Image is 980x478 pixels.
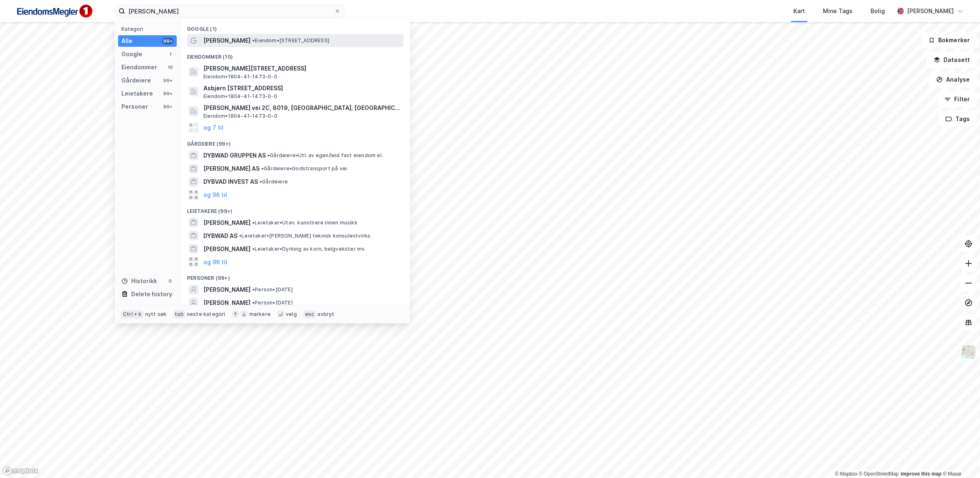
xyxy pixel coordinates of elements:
div: 1 [167,51,173,57]
div: Gårdeiere (99+) [180,134,410,149]
span: DYBWAD GRUPPEN AS [203,151,266,160]
span: [PERSON_NAME] AS [203,164,260,174]
a: Mapbox [835,471,857,477]
a: Mapbox homepage [2,466,39,476]
div: Kategori [121,26,177,32]
div: Bolig [871,6,885,16]
div: 99+ [162,90,173,97]
span: • [252,220,255,226]
span: [PERSON_NAME] vei 2C, 8019, [GEOGRAPHIC_DATA], [GEOGRAPHIC_DATA] [203,103,400,113]
div: Eiendommer [121,62,157,72]
div: velg [286,311,297,318]
button: Tags [939,111,977,127]
div: Google (1) [180,19,410,34]
div: Eiendommer (10) [180,47,410,62]
div: Personer [121,102,148,112]
span: Eiendom • 1804-41-1473-0-0 [203,93,277,100]
div: Mine Tags [823,6,852,16]
span: [PERSON_NAME] [203,298,251,308]
span: • [252,37,255,43]
div: 10 [167,64,173,71]
button: Analyse [929,71,977,88]
span: Leietaker • Utøv. kunstnere innen musikk [252,220,358,226]
div: Alle [121,36,132,46]
span: Asbjørn [STREET_ADDRESS] [203,83,400,93]
iframe: Chat Widget [939,439,980,478]
span: Eiendom • 1804-41-1473-0-0 [203,73,277,80]
div: Historikk [121,276,157,286]
span: Leietaker • Dyrking av korn, belgvekster mv. [252,246,366,252]
a: Improve this map [901,471,941,477]
div: markere [249,311,271,318]
span: • [252,286,255,293]
span: Gårdeiere • Utl. av egen/leid fast eiendom el. [267,152,383,159]
div: tab [173,310,185,318]
div: Delete history [131,289,172,299]
span: • [239,233,242,239]
span: Eiendom • 1804-41-1473-0-0 [203,113,277,119]
div: Personer (99+) [180,268,410,283]
div: Leietakere [121,89,153,98]
span: [PERSON_NAME] [203,285,251,295]
button: og 96 til [203,257,227,267]
span: Eiendom • [STREET_ADDRESS] [252,37,329,44]
div: 99+ [162,77,173,84]
div: Google [121,49,142,59]
div: avbryt [317,311,334,318]
span: Gårdeiere [260,178,288,185]
a: OpenStreetMap [859,471,899,477]
span: DYBVAD INVEST AS [203,177,258,187]
span: • [252,246,255,252]
span: [PERSON_NAME][STREET_ADDRESS] [203,64,400,73]
div: nytt søk [145,311,167,318]
div: Leietakere (99+) [180,201,410,216]
img: F4PB6Px+NJ5v8B7XTbfpPpyloAAAAASUVORK5CYII= [13,2,95,21]
button: Datasett [927,52,977,68]
div: Gårdeiere [121,75,151,85]
div: [PERSON_NAME] [907,6,954,16]
div: Kart [793,6,805,16]
button: Bokmerker [921,32,977,48]
button: og 96 til [203,190,227,200]
div: 99+ [162,38,173,44]
span: • [260,178,262,185]
input: Søk på adresse, matrikkel, gårdeiere, leietakere eller personer [125,5,334,17]
div: 0 [167,278,173,284]
span: Person • [DATE] [252,286,293,293]
span: • [267,152,270,158]
span: DYBWAD AS [203,231,237,241]
div: Kontrollprogram for chat [939,439,980,478]
span: Person • [DATE] [252,300,293,306]
span: Gårdeiere • Godstransport på vei [261,165,347,172]
span: • [252,300,255,306]
div: neste kategori [187,311,226,318]
span: Leietaker • [PERSON_NAME] teknisk konsulentvirks. [239,233,372,239]
span: [PERSON_NAME] [203,218,251,228]
img: Z [961,344,976,360]
div: Ctrl + k [121,310,144,318]
span: [PERSON_NAME] [203,36,251,46]
div: esc [303,310,316,318]
div: 99+ [162,103,173,110]
span: • [261,165,264,172]
button: og 7 til [203,123,223,133]
button: Filter [937,91,977,107]
span: [PERSON_NAME] [203,244,251,254]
